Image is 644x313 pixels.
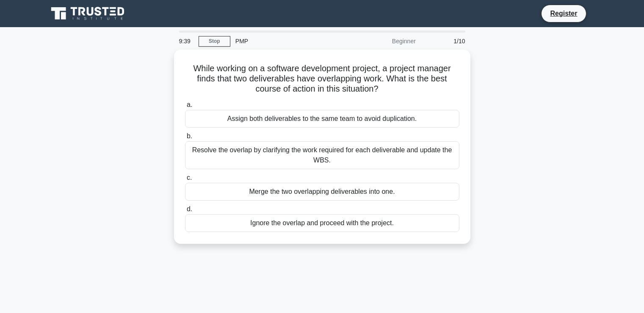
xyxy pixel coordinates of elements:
[230,33,347,50] div: PMP
[545,8,582,19] a: Register
[185,110,459,128] div: Assign both deliverables to the same team to avoid duplication.
[421,33,470,50] div: 1/10
[184,63,460,95] h5: While working on a software development project, a project manager finds that two deliverables ha...
[187,132,192,140] span: b.
[185,214,459,232] div: Ignore the overlap and proceed with the project.
[185,141,459,169] div: Resolve the overlap by clarifying the work required for each deliverable and update the WBS.
[187,101,192,108] span: a.
[187,174,192,181] span: c.
[199,36,230,47] a: Stop
[347,33,421,50] div: Beginner
[174,33,199,50] div: 9:39
[185,183,459,201] div: Merge the two overlapping deliverables into one.
[187,205,192,212] span: d.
